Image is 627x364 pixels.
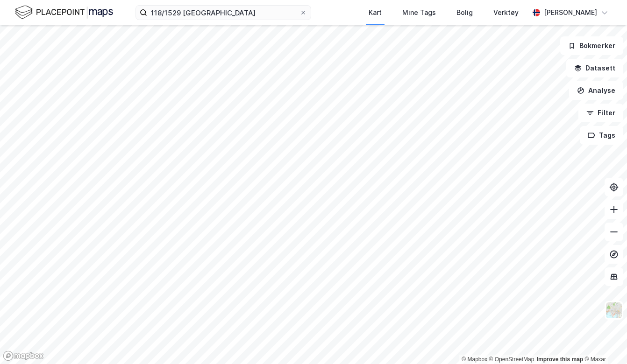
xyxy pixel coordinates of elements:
[569,81,623,100] button: Analyse
[493,7,519,18] div: Verktøy
[15,4,113,21] img: logo.f888ab2527a4732fd821a326f86c7f29.svg
[605,301,623,319] img: Z
[369,7,382,18] div: Kart
[462,356,487,363] a: Mapbox
[578,104,623,122] button: Filter
[580,319,627,364] iframe: Chat Widget
[580,319,627,364] div: Kontrollprogram for chat
[3,350,44,361] a: Mapbox homepage
[402,7,436,18] div: Mine Tags
[544,7,597,18] div: [PERSON_NAME]
[560,36,623,55] button: Bokmerker
[537,356,583,363] a: Improve this map
[456,7,473,18] div: Bolig
[566,59,623,77] button: Datasett
[489,356,534,363] a: OpenStreetMap
[147,6,299,20] input: Søk på adresse, matrikkel, gårdeiere, leietakere eller personer
[580,126,623,145] button: Tags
